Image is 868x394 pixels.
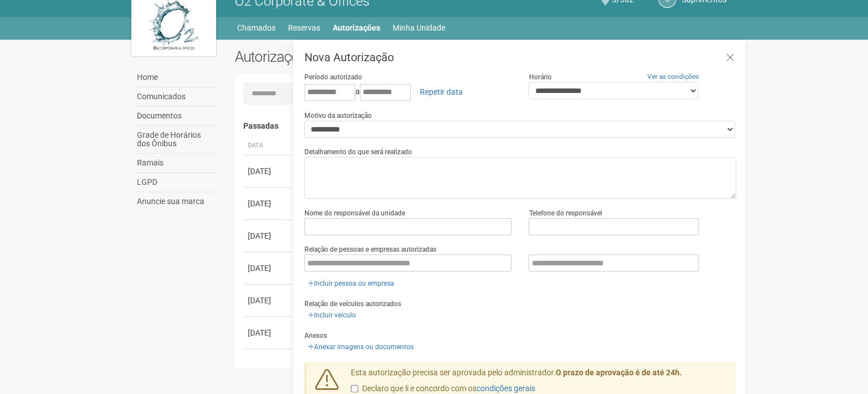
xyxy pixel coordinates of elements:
label: Motivo da autorização [304,111,372,121]
label: Relação de pessoas e empresas autorizadas [304,244,436,255]
a: LGPD [134,173,218,192]
div: [DATE] [248,230,290,242]
div: [DATE] [248,198,290,209]
div: a [304,82,512,101]
label: Anexos [304,331,327,341]
div: [DATE] [248,166,290,177]
a: Documentos [134,107,218,126]
a: condições gerais [476,384,535,393]
a: Incluir veículo [304,309,359,321]
label: Horário [528,72,551,82]
a: Anexar imagens ou documentos [304,341,417,353]
a: Minha Unidade [393,20,445,36]
label: Nome do responsável da unidade [304,208,405,218]
div: [DATE] [248,295,290,306]
h2: Autorizações [235,48,477,65]
a: Autorizações [333,20,380,36]
a: Grade de Horários dos Ônibus [134,126,218,154]
h3: Nova Autorização [304,52,736,63]
a: Ver as condições [647,73,699,81]
a: Incluir pessoa ou empresa [304,277,398,290]
input: Declaro que li e concordo com oscondições gerais [351,385,358,392]
label: Relação de veículos autorizados [304,299,401,309]
a: Home [134,68,218,87]
a: Chamados [237,20,276,36]
div: [DATE] [248,262,290,274]
a: Reservas [288,20,320,36]
div: [DATE] [248,327,290,338]
a: Repetir data [412,82,470,101]
label: Detalhamento do que será realizado [304,147,412,157]
a: Ramais [134,154,218,173]
label: Telefone do responsável [528,208,601,218]
h4: Passadas [243,122,728,130]
a: Anuncie sua marca [134,192,218,211]
strong: O prazo de aprovação é de até 24h. [556,368,682,377]
label: Período autorizado [304,72,362,82]
div: [DATE] [248,359,290,371]
a: Comunicados [134,87,218,107]
th: Data [243,137,294,155]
